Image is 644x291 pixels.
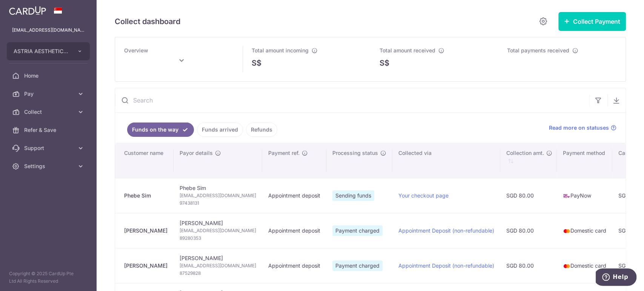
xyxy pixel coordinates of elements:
[246,123,277,137] a: Refunds
[7,42,90,60] button: ASTRIA AESTHETICS PTE. LTD.
[557,143,612,178] th: Payment method
[380,57,389,69] span: S$
[262,248,326,283] td: Appointment deposit
[500,248,557,283] td: SGD 80.00
[262,143,326,178] th: Payment ref.
[127,123,194,137] a: Funds on the way
[24,162,74,170] span: Settings
[558,12,626,31] button: Collect Payment
[557,178,612,213] td: PayNow
[563,192,570,200] img: paynow-md-4fe65508ce96feda548756c5ee0e473c78d4820b8ea51387c6e4ad89e58a5e61.png
[115,143,174,178] th: Customer name
[9,6,46,15] img: CardUp
[332,260,383,271] span: Payment charged
[14,47,69,55] span: ASTRIA AESTHETICS PTE. LTD.
[180,192,256,199] span: [EMAIL_ADDRESS][DOMAIN_NAME]
[563,262,570,270] img: mastercard-sm-87a3fd1e0bddd137fecb07648320f44c262e2538e7db6024463105ddbc961eb2.png
[500,213,557,248] td: SGD 80.00
[180,234,256,242] span: 89280353
[252,57,261,69] span: S$
[24,108,74,116] span: Collect
[332,149,378,157] span: Processing status
[563,227,570,235] img: mastercard-sm-87a3fd1e0bddd137fecb07648320f44c262e2538e7db6024463105ddbc961eb2.png
[180,149,213,157] span: Payor details
[180,227,256,234] span: [EMAIL_ADDRESS][DOMAIN_NAME]
[398,192,449,199] a: Your checkout page
[124,227,168,234] div: [PERSON_NAME]
[180,270,256,277] span: 87529828
[174,143,262,178] th: Payor details
[12,26,85,34] p: [EMAIL_ADDRESS][DOMAIN_NAME]
[268,149,300,157] span: Payment ref.
[549,124,616,132] a: Read more on statuses
[596,268,636,287] iframe: Opens a widget where you can find more information
[115,15,180,28] h5: Collect dashboard
[24,90,74,98] span: Pay
[549,124,609,132] span: Read more on statuses
[174,213,262,248] td: [PERSON_NAME]
[252,47,309,54] span: Total amount incoming
[174,178,262,213] td: Phebe Sim
[500,143,557,178] th: Collection amt. : activate to sort column ascending
[17,5,32,12] span: Help
[398,227,494,234] a: Appointment Deposit (non-refundable)
[115,88,589,112] input: Search
[24,72,74,80] span: Home
[197,123,243,137] a: Funds arrived
[500,178,557,213] td: SGD 80.00
[262,213,326,248] td: Appointment deposit
[332,190,374,201] span: Sending funds
[180,262,256,270] span: [EMAIL_ADDRESS][DOMAIN_NAME]
[24,144,74,152] span: Support
[557,248,612,283] td: Domestic card
[24,126,74,134] span: Refer & Save
[506,149,544,157] span: Collection amt.
[174,248,262,283] td: [PERSON_NAME]
[380,47,435,54] span: Total amount received
[124,192,168,199] div: Phebe Sim
[398,262,494,269] a: Appointment Deposit (non-refundable)
[392,143,500,178] th: Collected via
[557,213,612,248] td: Domestic card
[332,225,383,236] span: Payment charged
[326,143,392,178] th: Processing status
[124,262,168,270] div: [PERSON_NAME]
[507,47,569,54] span: Total payments received
[180,199,256,207] span: 97438131
[124,47,148,54] span: Overview
[262,178,326,213] td: Appointment deposit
